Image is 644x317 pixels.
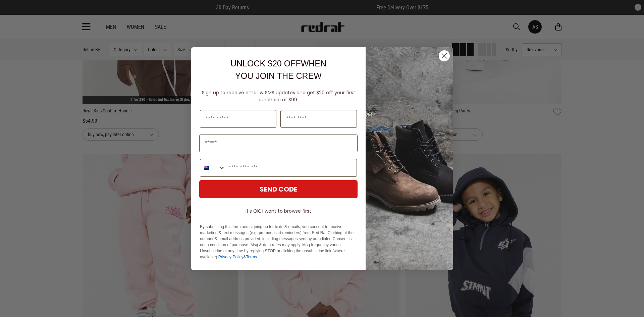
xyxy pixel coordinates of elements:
[218,255,244,259] a: Privacy Policy
[200,159,225,176] button: Search Countries
[200,224,357,260] p: By submitting this form and signing up for texts & emails, you consent to receive marketing & tex...
[204,165,209,170] img: New Zealand
[438,50,450,62] button: Close dialog
[199,205,358,217] button: It's OK, I want to browse first
[366,47,453,270] img: f7662613-148e-4c88-9575-6c6b5b55a647.jpeg
[235,71,322,81] span: YOU JOIN THE CREW
[199,135,358,152] input: Email
[202,89,355,103] span: Sign up to receive email & SMS updates and get $20 off your first purchase of $99.
[230,59,301,68] span: UNLOCK $20 OFF
[200,110,276,128] input: First Name
[199,180,358,198] button: SEND CODE
[5,3,25,23] button: Open LiveChat chat widget
[301,59,326,68] span: WHEN
[246,255,257,259] a: Terms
